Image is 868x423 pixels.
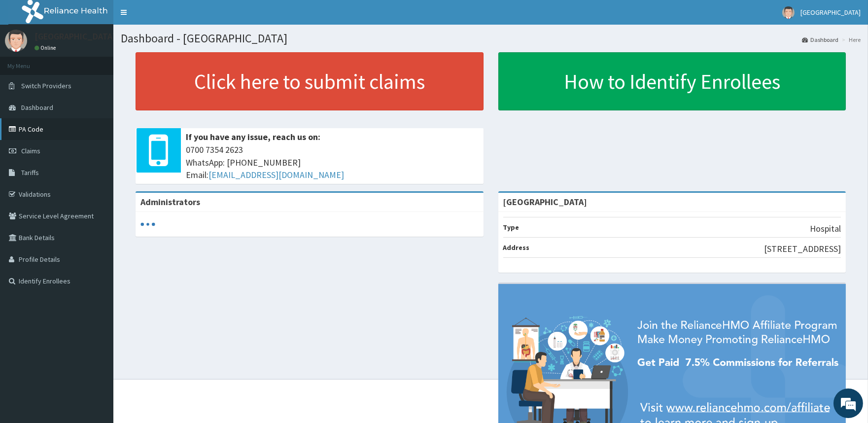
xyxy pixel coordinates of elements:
strong: [GEOGRAPHIC_DATA] [503,196,588,208]
a: Click here to submit claims [136,52,484,110]
a: [EMAIL_ADDRESS][DOMAIN_NAME] [208,169,344,180]
h1: Dashboard - [GEOGRAPHIC_DATA] [121,32,861,45]
b: Address [503,243,530,252]
a: How to Identify Enrollees [498,52,846,110]
span: Tariffs [21,168,39,177]
span: [GEOGRAPHIC_DATA] [800,8,861,17]
p: [STREET_ADDRESS] [764,243,841,255]
img: User Image [5,30,27,52]
p: [GEOGRAPHIC_DATA] [35,32,116,41]
span: Claims [21,146,40,155]
span: Switch Providers [21,81,71,90]
span: Dashboard [21,103,53,112]
b: Type [503,223,520,232]
svg: audio-loading [140,217,155,232]
li: Here [839,35,861,44]
img: User Image [782,6,795,19]
span: 0700 7354 2623 WhatsApp: [PHONE_NUMBER] Email: [186,143,479,181]
b: If you have any issue, reach us on: [186,131,320,142]
b: Administrators [140,196,200,208]
p: Hospital [810,222,841,235]
a: Online [35,44,58,51]
a: Dashboard [802,35,838,44]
